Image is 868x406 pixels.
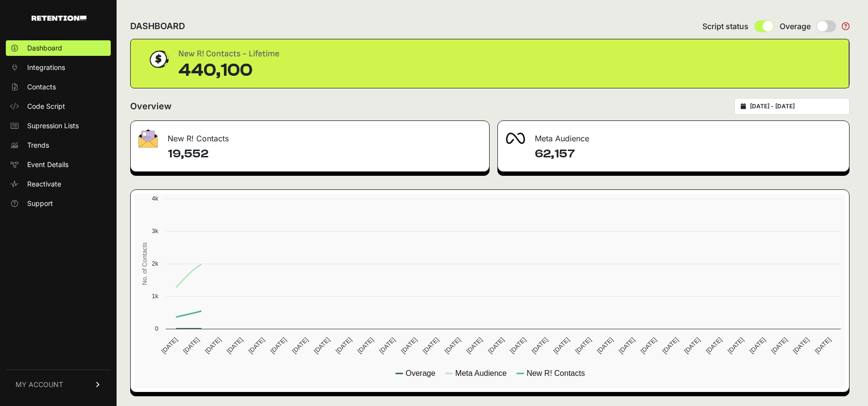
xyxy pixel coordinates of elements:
[182,336,201,355] text: [DATE]
[406,369,435,377] text: Overage
[146,47,170,71] img: dollar-coin-05c43ed7efb7bc0c12610022525b4bbbb207c7efeef5aecc26f025e68dcafac9.png
[813,336,832,355] text: [DATE]
[487,336,506,355] text: [DATE]
[152,292,158,300] text: 1k
[27,63,65,72] span: Integrations
[130,19,185,33] h2: DASHBOARD
[27,140,49,150] span: Trends
[225,336,244,355] text: [DATE]
[178,61,279,80] div: 440,100
[6,137,111,153] a: Trends
[160,336,179,355] text: [DATE]
[617,336,636,355] text: [DATE]
[27,160,68,169] span: Event Details
[6,196,111,211] a: Support
[16,380,63,389] span: MY ACCOUNT
[152,260,158,267] text: 2k
[682,336,701,355] text: [DATE]
[535,146,842,162] h4: 62,157
[334,336,353,355] text: [DATE]
[552,336,571,355] text: [DATE]
[356,336,375,355] text: [DATE]
[141,242,148,285] text: No. of Contacts
[506,133,525,144] img: fa-meta-2f981b61bb99beabf952f7030308934f19ce035c18b003e963880cc3fabeebb7.png
[6,118,111,134] a: Supression Lists
[312,336,331,355] text: [DATE]
[726,336,745,355] text: [DATE]
[704,336,723,355] text: [DATE]
[702,20,749,32] span: Script status
[204,336,222,355] text: [DATE]
[443,336,462,355] text: [DATE]
[661,336,680,355] text: [DATE]
[27,82,56,92] span: Contacts
[378,336,397,355] text: [DATE]
[27,121,79,131] span: Supression Lists
[27,43,62,53] span: Dashboard
[770,336,789,355] text: [DATE]
[6,157,111,172] a: Event Details
[27,179,61,189] span: Reactivate
[792,336,811,355] text: [DATE]
[574,336,593,355] text: [DATE]
[27,199,53,208] span: Support
[748,336,767,355] text: [DATE]
[455,369,507,377] text: Meta Audience
[6,99,111,114] a: Code Script
[6,60,111,75] a: Integrations
[155,325,158,332] text: 0
[530,336,549,355] text: [DATE]
[509,336,528,355] text: [DATE]
[152,227,158,235] text: 3k
[527,369,585,377] text: New R! Contacts
[138,129,158,148] img: fa-envelope-19ae18322b30453b285274b1b8af3d052b27d846a4fbe8435d1a52b978f639a2.png
[780,20,811,32] span: Overage
[27,101,65,111] span: Code Script
[130,100,171,113] h2: Overview
[290,336,309,355] text: [DATE]
[32,16,86,21] img: Retention.com
[6,40,111,56] a: Dashboard
[6,370,111,399] a: MY ACCOUNT
[421,336,440,355] text: [DATE]
[247,336,266,355] text: [DATE]
[168,146,481,162] h4: 19,552
[639,336,658,355] text: [DATE]
[6,176,111,192] a: Reactivate
[178,47,279,61] div: New R! Contacts - Lifetime
[152,195,158,202] text: 4k
[498,121,850,150] div: Meta Audience
[596,336,614,355] text: [DATE]
[269,336,288,355] text: [DATE]
[6,79,111,95] a: Contacts
[465,336,484,355] text: [DATE]
[399,336,418,355] text: [DATE]
[131,121,489,150] div: New R! Contacts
